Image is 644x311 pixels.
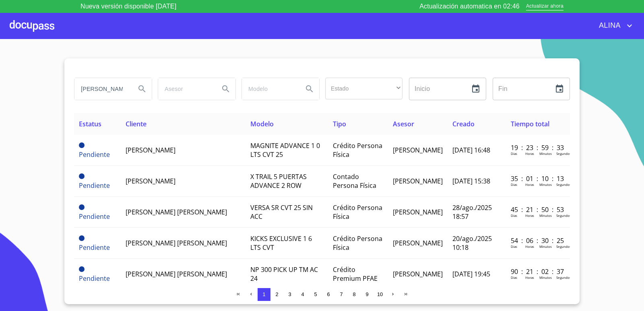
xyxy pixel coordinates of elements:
[525,275,534,280] p: Horas
[314,291,317,297] span: 5
[393,119,414,128] span: Asesor
[80,2,176,11] p: Nueva versión disponible [DATE]
[283,288,296,301] button: 3
[556,275,571,280] p: Segundos
[511,213,517,218] p: Dias
[511,236,565,245] p: 54 : 06 : 30 : 25
[511,275,517,280] p: Dias
[556,151,571,156] p: Segundos
[525,151,534,156] p: Horas
[126,119,147,128] span: Cliente
[79,266,85,272] span: Pendiente
[325,78,402,99] div: ​
[377,291,383,297] span: 10
[250,234,312,252] span: KICKS EXCLUSIVE 1 6 LTS CVT
[511,244,517,249] p: Dias
[301,291,304,297] span: 4
[327,291,330,297] span: 6
[525,244,534,249] p: Horas
[79,274,110,283] span: Pendiente
[322,288,335,301] button: 6
[525,182,534,187] p: Horas
[539,151,552,156] p: Minutos
[309,288,322,301] button: 5
[393,208,443,216] span: [PERSON_NAME]
[79,181,110,190] span: Pendiente
[79,119,101,128] span: Estatus
[393,177,443,185] span: [PERSON_NAME]
[300,79,319,99] button: Search
[593,19,634,32] button: account of current user
[452,177,490,185] span: [DATE] 15:38
[132,79,152,99] button: Search
[79,173,85,179] span: Pendiente
[79,243,110,252] span: Pendiente
[593,19,625,32] span: ALINA
[126,270,227,278] span: [PERSON_NAME] [PERSON_NAME]
[539,182,552,187] p: Minutos
[419,2,520,11] p: Actualización automatica en 02:46
[539,275,552,280] p: Minutos
[511,174,565,183] p: 35 : 01 : 10 : 13
[74,78,129,100] input: search
[216,79,235,99] button: Search
[556,182,571,187] p: Segundos
[333,203,382,221] span: Crédito Persona Física
[275,291,278,297] span: 2
[333,172,376,190] span: Contado Persona Física
[79,235,85,241] span: Pendiente
[79,212,110,221] span: Pendiente
[250,203,313,221] span: VERSA SR CVT 25 SIN ACC
[79,204,85,210] span: Pendiente
[126,208,227,216] span: [PERSON_NAME] [PERSON_NAME]
[348,288,361,301] button: 8
[333,265,378,283] span: Crédito Premium PFAE
[250,172,307,190] span: X TRAIL 5 PUERTAS ADVANCE 2 ROW
[526,2,563,11] span: Actualizar ahora
[79,142,85,148] span: Pendiente
[288,291,291,297] span: 3
[79,150,110,159] span: Pendiente
[365,291,368,297] span: 9
[126,177,175,185] span: [PERSON_NAME]
[333,119,346,128] span: Tipo
[511,267,565,276] p: 90 : 21 : 02 : 37
[452,234,492,252] span: 20/ago./2025 10:18
[452,203,492,221] span: 28/ago./2025 18:57
[250,141,320,159] span: MAGNITE ADVANCE 1 0 LTS CVT 25
[393,239,443,247] span: [PERSON_NAME]
[333,141,382,159] span: Crédito Persona Física
[242,78,297,100] input: search
[539,244,552,249] p: Minutos
[126,239,227,247] span: [PERSON_NAME] [PERSON_NAME]
[250,265,318,283] span: NP 300 PICK UP TM AC 24
[452,146,490,154] span: [DATE] 16:48
[539,213,552,218] p: Minutos
[452,119,475,128] span: Creado
[556,244,571,249] p: Segundos
[258,288,270,301] button: 1
[126,146,175,154] span: [PERSON_NAME]
[361,288,374,301] button: 9
[374,288,386,301] button: 10
[511,119,549,128] span: Tiempo total
[250,119,274,128] span: Modelo
[353,291,355,297] span: 8
[511,143,565,152] p: 19 : 23 : 59 : 33
[511,205,565,214] p: 45 : 21 : 50 : 53
[511,182,517,187] p: Dias
[335,288,348,301] button: 7
[393,146,443,154] span: [PERSON_NAME]
[511,151,517,156] p: Dias
[270,288,283,301] button: 2
[556,213,571,218] p: Segundos
[340,291,343,297] span: 7
[525,213,534,218] p: Horas
[262,291,265,297] span: 1
[296,288,309,301] button: 4
[452,270,490,278] span: [DATE] 19:45
[158,78,213,100] input: search
[393,270,443,278] span: [PERSON_NAME]
[333,234,382,252] span: Crédito Persona Física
